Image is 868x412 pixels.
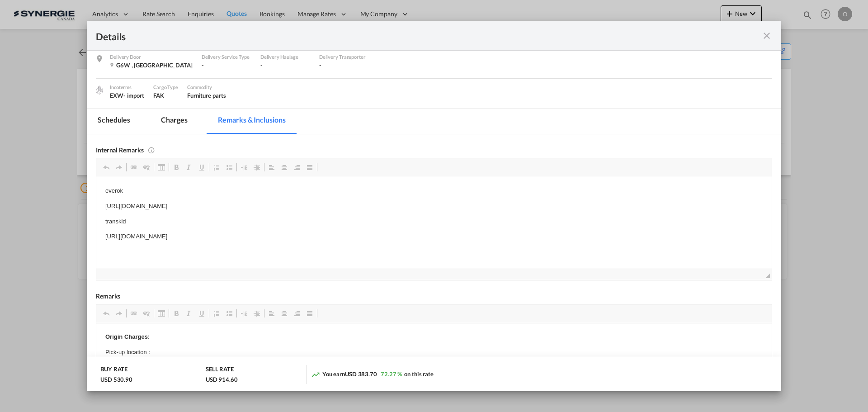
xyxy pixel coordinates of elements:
div: Commodity [187,83,226,91]
a: Insert/Remove Numbered List [210,308,223,319]
a: Centre [278,308,291,319]
div: - import [123,91,144,99]
a: Increase Indent [250,161,263,173]
div: - [260,61,310,69]
div: Cargo Type [153,83,178,91]
div: You earn on this rate [311,370,434,379]
a: Insert/Remove Bulleted List [223,161,236,173]
span: USD 383.70 [345,370,377,378]
a: Align Left [265,308,278,319]
md-dialog: Port of Loading ... [87,21,781,392]
div: Details [96,30,704,41]
div: Incoterms [110,83,144,91]
a: Table [155,308,168,319]
a: Italic (Ctrl+I) [183,308,195,319]
a: Centre [278,161,291,173]
a: Underline (Ctrl+U) [195,161,208,173]
md-tab-item: Charges [150,109,198,134]
div: SELL RATE [206,365,234,375]
a: Insert/Remove Numbered List [210,161,223,173]
body: Editor, editor5 [9,9,666,19]
iframe: Editor, editor6 [96,177,772,268]
a: Underline (Ctrl+U) [195,308,208,319]
a: Justify [303,308,316,319]
a: Bold (Ctrl+B) [170,308,183,319]
div: Remarks [96,292,772,299]
a: Bold (Ctrl+B) [170,161,183,173]
img: cargo.png [94,85,104,95]
a: Insert/Remove Bulleted List [223,308,236,319]
strong: —--------------------------------------------------------------- [9,75,138,81]
a: Unlink [140,161,153,173]
div: Delivery Haulage [260,53,310,61]
div: Internal Remarks [96,146,772,153]
a: Unlink [140,308,153,319]
div: - [319,61,369,69]
span: Resize [765,274,770,278]
span: 72.27 % [381,370,402,378]
a: Italic (Ctrl+I) [183,161,195,173]
strong: E Manifest (ACI): [9,90,56,97]
md-icon: icon-trending-up [311,370,320,379]
a: Align Right [291,308,303,319]
a: Decrease Indent [238,308,250,319]
p: Pick-up location : [9,24,666,34]
div: EXW [110,91,144,99]
md-icon: icon-close fg-AAA8AD m-0 cursor [761,30,772,41]
a: Justify [303,161,316,173]
a: Align Left [265,161,278,173]
a: Redo (Ctrl+Y) [113,308,125,319]
div: Delivery Door [110,53,193,61]
div: USD 914.60 [206,375,238,384]
div: BUY RATE [100,365,127,375]
md-tab-item: Remarks & Inclusions [207,109,296,134]
strong: Origin Charges: [9,10,53,17]
div: Delivery Service Type [202,53,251,61]
a: Decrease Indent [238,161,250,173]
a: Table [155,161,168,173]
div: FAK [153,91,178,99]
a: Increase Indent [250,308,263,319]
div: G6W , Canada [110,61,193,69]
a: Link (Ctrl+K) [127,308,140,319]
div: Delivery Transporter [319,53,369,61]
md-tab-item: Schedules [87,109,141,134]
div: - [202,61,251,69]
p: 1 hour free for loading (unloading), 125.00$ / per extra hour Subject to VGM weighing and transmi... [9,40,666,68]
div: USD 530.90 [100,375,132,384]
span: Furniture parts [187,92,226,99]
md-pagination-wrapper: Use the left and right arrow keys to navigate between tabs [87,109,305,134]
a: Align Right [291,161,303,173]
a: Undo (Ctrl+Z) [100,308,113,319]
a: Link (Ctrl+K) [127,161,140,173]
md-icon: This remarks only visible for internal user and will not be printed on Quote PDF [148,146,155,153]
a: Undo (Ctrl+Z) [100,161,113,173]
a: Redo (Ctrl+Y) [113,161,125,173]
